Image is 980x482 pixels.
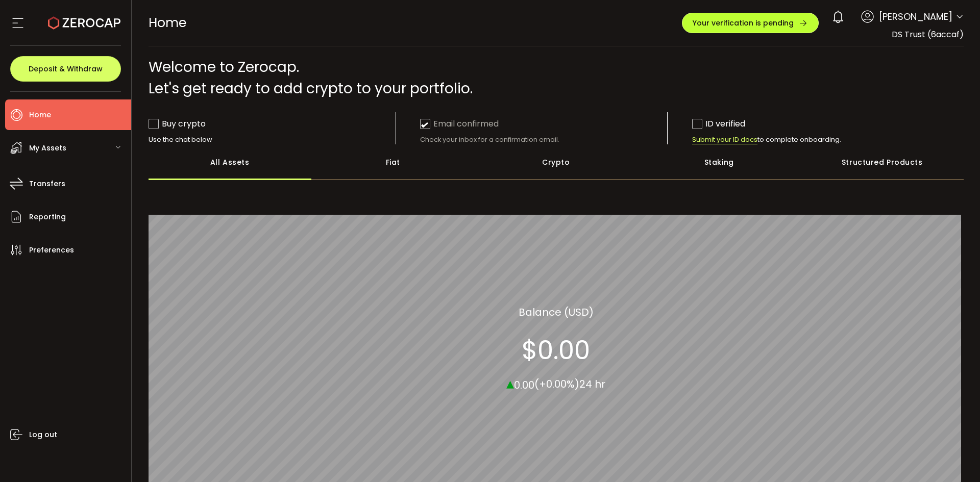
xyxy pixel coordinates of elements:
[149,117,206,130] div: Buy crypto
[29,210,66,224] span: Reporting
[514,377,534,392] span: 0.00
[29,141,66,156] span: My Assets
[10,56,121,82] button: Deposit & Withdraw
[519,304,594,319] section: Balance (USD)
[149,57,964,99] div: Welcome to Zerocap. Let's get ready to add crypto to your portfolio.
[420,117,499,130] div: Email confirmed
[475,144,638,180] div: Crypto
[638,144,801,180] div: Staking
[682,13,819,33] button: Your verification is pending
[29,108,51,122] span: Home
[692,117,745,130] div: ID verified
[801,144,964,180] div: Structured Products
[29,176,65,191] span: Transfers
[892,29,964,40] span: DS Trust (6accaf)
[861,372,980,482] iframe: Chat Widget
[522,335,590,365] section: $0.00
[29,65,103,72] span: Deposit & Withdraw
[879,10,952,23] span: [PERSON_NAME]
[29,427,57,442] span: Log out
[506,372,514,394] span: ▴
[579,377,605,391] span: 24 hr
[692,135,757,144] span: Submit your ID docs
[534,377,579,391] span: (+0.00%)
[149,135,396,144] div: Use the chat below
[29,243,74,258] span: Preferences
[692,135,939,144] div: to complete onboarding.
[693,19,794,27] span: Your verification is pending
[149,144,312,180] div: All Assets
[420,135,667,144] div: Check your inbox for a confirmation email.
[149,14,186,32] span: Home
[311,144,475,180] div: Fiat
